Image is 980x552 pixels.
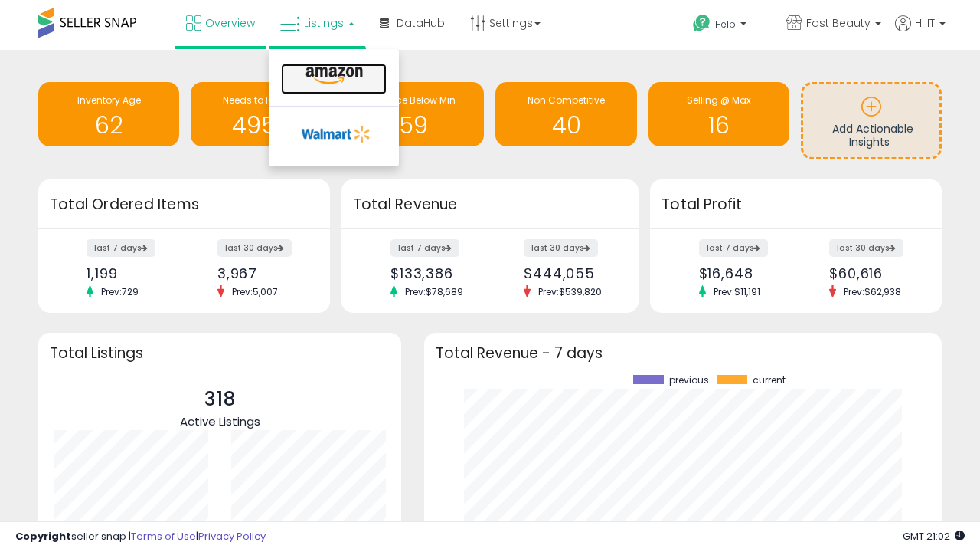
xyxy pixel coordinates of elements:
span: Needs to Reprice [223,94,300,107]
span: Listings [304,15,344,31]
span: DataHub [397,15,445,31]
span: Inventory Age [77,94,141,107]
h3: Total Revenue - 7 days [436,347,930,359]
a: Inventory Age 62 [38,82,179,146]
h1: 59 [351,113,476,138]
span: Prev: $11,191 [706,285,768,298]
h1: 4956 [198,113,324,138]
h1: 62 [46,113,171,138]
a: Non Competitive 40 [495,82,636,146]
a: Needs to Reprice 4956 [191,82,332,146]
a: Terms of Use [131,529,196,544]
div: $16,648 [699,265,785,281]
label: last 30 days [524,239,598,257]
span: Non Competitive [528,94,605,107]
div: seller snap | | [15,530,266,544]
label: last 7 days [87,239,155,257]
label: last 30 days [217,239,292,257]
span: Prev: $539,820 [531,285,609,298]
h3: Total Revenue [353,194,627,215]
span: Add Actionable Insights [832,121,913,150]
span: Prev: $78,689 [397,285,471,298]
span: Hi IT [915,15,935,31]
span: BB Price Below Min [371,94,456,107]
a: Hi IT [895,15,946,50]
span: Prev: 5,007 [224,285,286,298]
span: Prev: 729 [93,285,146,298]
i: Get Help [692,14,711,33]
div: 1,199 [87,265,172,281]
a: BB Price Below Min 59 [343,82,484,146]
span: Prev: $62,938 [836,285,909,298]
h3: Total Ordered Items [50,194,318,215]
div: $133,386 [390,265,479,281]
span: Fast Beauty [806,15,871,31]
div: 3,967 [217,265,303,281]
label: last 7 days [390,239,459,257]
a: Add Actionable Insights [803,84,939,157]
span: Selling @ Max [687,94,751,107]
span: Active Listings [180,413,260,429]
h1: 40 [503,113,629,138]
span: Overview [205,15,255,31]
p: 318 [180,385,260,414]
a: Help [681,2,773,50]
h3: Total Profit [661,194,930,215]
span: Help [715,18,736,31]
strong: Copyright [15,529,71,544]
div: $444,055 [524,265,612,281]
a: Selling @ Max 16 [648,82,789,146]
div: $60,616 [829,265,915,281]
span: 2025-10-14 21:02 GMT [903,529,965,544]
label: last 7 days [699,239,768,257]
span: previous [669,375,709,386]
h3: Total Listings [50,347,390,359]
h1: 16 [656,113,782,138]
span: current [753,375,786,386]
label: last 30 days [829,239,903,257]
a: Privacy Policy [198,529,266,544]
